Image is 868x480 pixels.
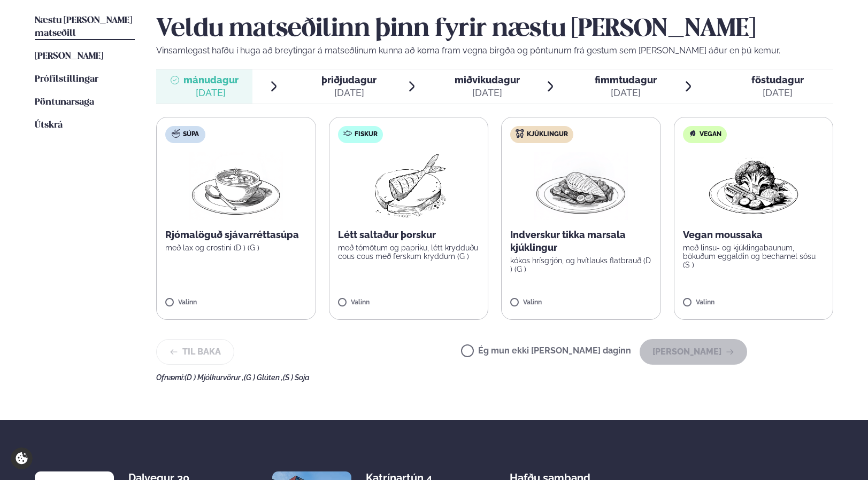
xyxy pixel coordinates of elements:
div: [DATE] [751,86,804,99]
span: Næstu [PERSON_NAME] matseðill [35,16,132,38]
span: (S ) Soja [283,373,310,382]
button: [PERSON_NAME] [640,339,747,365]
p: kókos hrísgrjón, og hvítlauks flatbrauð (D ) (G ) [510,256,652,273]
span: Vegan [700,130,721,139]
h2: Veldu matseðilinn þinn fyrir næstu [PERSON_NAME] [156,14,833,44]
div: [DATE] [183,86,239,99]
button: Til baka [156,339,234,365]
span: [PERSON_NAME] [35,52,103,61]
div: Ofnæmi: [156,373,833,382]
img: soup.svg [172,129,180,138]
a: Prófílstillingar [35,73,98,86]
a: Útskrá [35,119,63,132]
a: Næstu [PERSON_NAME] matseðill [35,14,135,40]
div: [DATE] [455,86,520,99]
span: mánudagur [183,74,239,85]
a: [PERSON_NAME] [35,50,103,63]
p: Létt saltaður þorskur [338,229,480,241]
span: föstudagur [751,74,804,85]
a: Cookie settings [11,447,33,469]
span: Súpa [183,130,199,139]
span: þriðjudagur [321,74,377,85]
p: með tómötum og papriku, létt krydduðu cous cous með ferskum kryddum (G ) [338,243,480,261]
img: Vegan.png [706,152,801,220]
img: Soup.png [189,152,283,220]
span: Útskrá [35,121,63,130]
span: Prófílstillingar [35,75,98,84]
p: Indverskur tikka marsala kjúklingur [510,229,652,254]
p: með lax og crostini (D ) (G ) [165,243,307,252]
p: Vinsamlegast hafðu í huga að breytingar á matseðlinum kunna að koma fram vegna birgða og pöntunum... [156,44,833,57]
p: Vegan moussaka [683,229,825,241]
div: [DATE] [321,86,377,99]
span: (G ) Glúten , [244,373,283,382]
a: Pöntunarsaga [35,96,94,109]
p: með linsu- og kjúklingabaunum, bökuðum eggaldin og bechamel sósu (S ) [683,243,825,269]
span: miðvikudagur [455,74,520,85]
span: (D ) Mjólkurvörur , [185,373,244,382]
img: Chicken-breast.png [534,152,628,220]
span: fimmtudagur [595,74,657,85]
img: fish.svg [343,129,352,138]
div: [DATE] [595,86,657,99]
span: Pöntunarsaga [35,98,94,107]
span: Fiskur [355,130,378,139]
span: Kjúklingur [527,130,568,139]
img: Fish.png [361,152,456,220]
img: chicken.svg [516,129,524,138]
img: Vegan.svg [688,129,697,138]
p: Rjómalöguð sjávarréttasúpa [165,229,307,241]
